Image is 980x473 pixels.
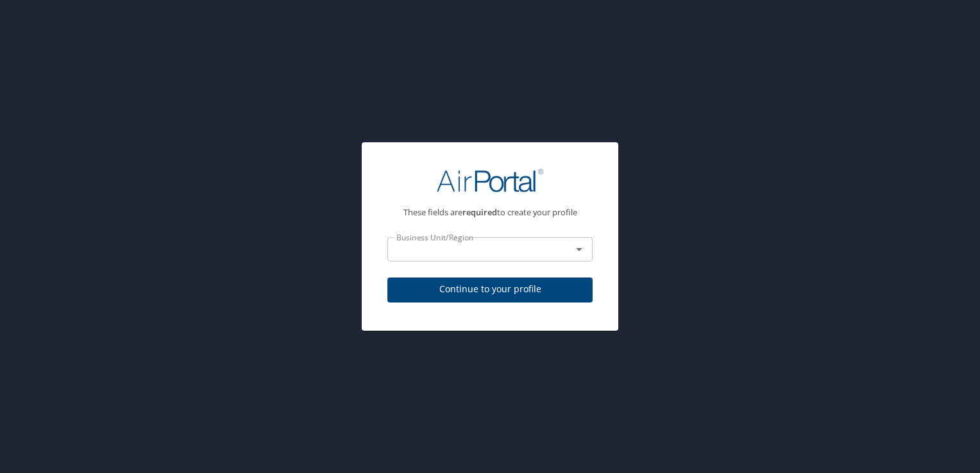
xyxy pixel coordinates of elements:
img: AirPortal Logo [437,168,543,193]
strong: required [462,206,497,218]
p: These fields are to create your profile [387,208,593,217]
span: Continue to your profile [398,281,582,297]
button: Continue to your profile [387,278,593,303]
button: Open [570,240,588,258]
